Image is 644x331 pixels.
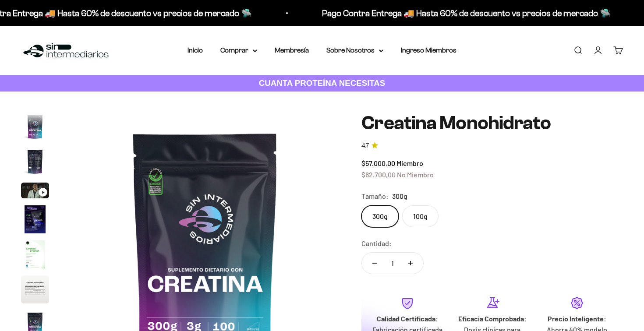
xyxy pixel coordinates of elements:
[21,148,49,176] img: Creatina Monohidrato
[362,253,387,274] button: Reducir cantidad
[21,148,49,178] button: Ir al artículo 2
[308,6,597,20] p: Pago Contra Entrega 🚚 Hasta 60% de descuento vs precios de mercado 🛸
[401,46,456,54] a: Ingreso Miembros
[326,45,383,56] summary: Sobre Nosotros
[361,170,396,179] span: $62.700,00
[361,159,395,167] span: $57.000,00
[21,113,49,141] img: Creatina Monohidrato
[361,141,623,151] a: 4.74.7 de 5.0 estrellas
[397,170,434,179] span: No Miembro
[398,253,423,274] button: Aumentar cantidad
[21,113,49,143] button: Ir al artículo 1
[361,190,389,202] legend: Tamaño:
[548,314,606,323] strong: Precio Inteligente:
[361,141,369,151] span: 4.7
[377,314,438,323] strong: Calidad Certificada:
[21,183,49,201] button: Ir al artículo 3
[259,78,386,88] strong: CUANTA PROTEÍNA NECESITAS
[392,190,407,202] span: 300g
[361,113,623,134] h1: Creatina Monohidrato
[275,46,309,54] a: Membresía
[21,205,49,236] button: Ir al artículo 4
[21,275,49,303] img: Creatina Monohidrato
[21,240,49,271] button: Ir al artículo 5
[396,159,423,167] span: Miembro
[21,275,49,306] button: Ir al artículo 6
[361,238,392,249] label: Cantidad:
[458,314,527,323] strong: Eficacia Comprobada:
[21,205,49,233] img: Creatina Monohidrato
[21,240,49,268] img: Creatina Monohidrato
[220,45,257,56] summary: Comprar
[188,46,203,54] a: Inicio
